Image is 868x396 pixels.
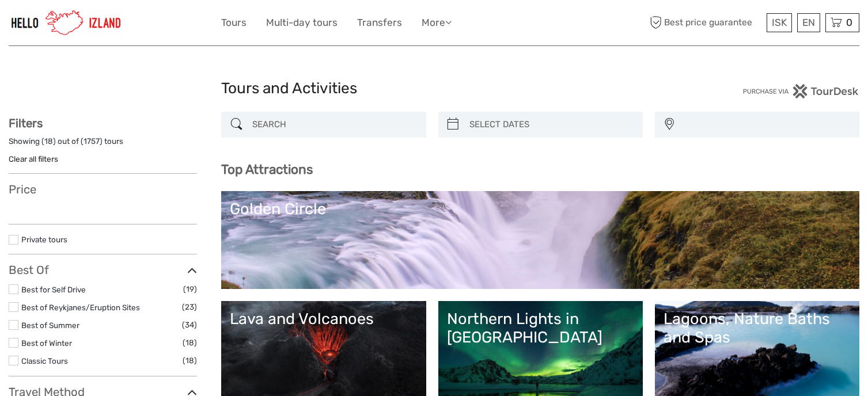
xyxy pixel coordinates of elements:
a: Multi-day tours [266,14,338,31]
span: 0 [844,17,854,28]
span: (18) [183,354,197,367]
a: Transfers [357,14,402,31]
a: Best of Winter [21,338,72,348]
div: Lagoons, Nature Baths and Spas [664,310,851,347]
strong: Filters [9,116,43,130]
div: EN [797,13,820,32]
span: (19) [183,283,197,296]
div: Golden Circle [230,200,851,218]
h3: Price [9,182,197,196]
span: ISK [772,17,787,28]
img: PurchaseViaTourDesk.png [742,84,859,98]
h1: Tours and Activities [221,79,647,98]
span: Best price guarantee [647,13,764,32]
a: Northern Lights in [GEOGRAPHIC_DATA] [447,310,634,390]
span: (18) [183,336,197,349]
a: Golden Circle [230,200,851,280]
a: Best of Summer [21,321,79,330]
a: More [422,14,452,31]
input: SELECT DATES [465,115,637,135]
a: Clear all filters [9,154,58,163]
img: 1270-cead85dc-23af-4572-be81-b346f9cd5751_logo_small.jpg [9,9,124,37]
div: Lava and Volcanoes [230,310,417,328]
a: Classic Tours [21,356,68,365]
div: Showing ( ) out of ( ) tours [9,136,197,154]
a: Private tours [21,235,67,244]
a: Tours [221,14,247,31]
input: SEARCH [248,115,420,135]
a: Lava and Volcanoes [230,310,417,390]
div: Northern Lights in [GEOGRAPHIC_DATA] [447,310,634,347]
a: Best for Self Drive [21,285,86,294]
label: 18 [44,136,53,147]
a: Lagoons, Nature Baths and Spas [664,310,851,390]
h3: Best Of [9,263,197,277]
b: Top Attractions [221,162,313,177]
span: (23) [182,300,197,314]
a: Best of Reykjanes/Eruption Sites [21,303,140,312]
label: 1757 [84,136,100,147]
span: (34) [182,318,197,332]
